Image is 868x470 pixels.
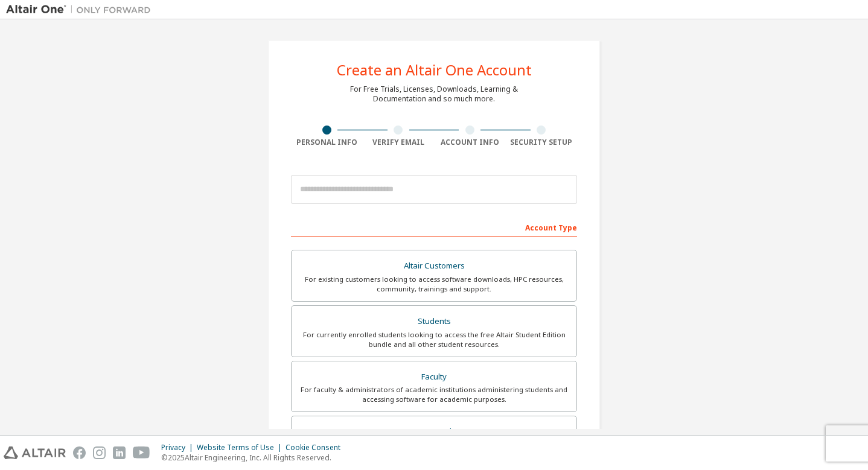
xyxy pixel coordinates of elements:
[299,385,569,404] div: For faculty & administrators of academic institutions administering students and accessing softwa...
[197,443,286,453] div: Website Terms of Use
[291,217,577,237] div: Account Type
[299,258,569,275] div: Altair Customers
[434,138,506,147] div: Account Info
[506,138,578,147] div: Security Setup
[133,446,150,459] img: youtube.svg
[6,4,157,16] img: Altair One
[286,443,348,453] div: Cookie Consent
[299,369,569,386] div: Faculty
[113,446,126,459] img: linkedin.svg
[161,443,197,453] div: Privacy
[299,330,569,349] div: For currently enrolled students looking to access the free Altair Student Edition bundle and all ...
[299,313,569,330] div: Students
[4,446,66,459] img: altair_logo.svg
[73,446,86,459] img: facebook.svg
[350,84,518,104] div: For Free Trials, Licenses, Downloads, Learning & Documentation and so much more.
[291,138,363,147] div: Personal Info
[299,424,569,440] div: Everyone else
[337,63,532,77] div: Create an Altair One Account
[161,453,348,463] p: © 2025 Altair Engineering, Inc. All Rights Reserved.
[363,138,435,147] div: Verify Email
[299,275,569,294] div: For existing customers looking to access software downloads, HPC resources, community, trainings ...
[93,446,106,459] img: instagram.svg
